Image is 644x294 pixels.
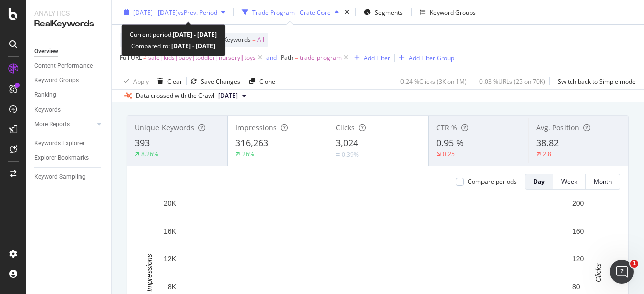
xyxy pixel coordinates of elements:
[153,73,182,89] button: Clear
[120,73,149,89] button: Apply
[416,4,480,20] button: Keyword Groups
[223,35,251,44] span: Keywords
[164,199,177,207] text: 20K
[187,73,240,89] button: Save Changes
[245,73,275,89] button: Clone
[164,255,177,263] text: 12K
[336,123,355,132] span: Clicks
[295,53,298,62] span: =
[34,46,58,57] div: Overview
[630,260,638,268] span: 1
[120,4,229,20] button: [DATE] - [DATE]vsPrev. Period
[572,255,584,263] text: 120
[34,138,104,149] a: Keywords Explorer
[164,227,177,235] text: 16K
[34,153,89,163] div: Explorer Bookmarks
[34,105,104,115] a: Keywords
[143,53,147,62] span: ≠
[141,150,158,158] div: 8.26%
[594,177,612,186] div: Month
[34,61,104,71] a: Content Performance
[436,137,464,149] span: 0.95 %
[266,53,277,62] div: and
[395,52,454,64] button: Add Filter Group
[235,123,277,132] span: Impressions
[594,263,602,282] text: Clicks
[561,177,577,186] div: Week
[34,90,56,101] div: Ranking
[168,283,177,291] text: 8K
[34,46,104,57] a: Overview
[543,150,551,158] div: 2.8
[375,8,403,16] span: Segments
[133,8,178,16] span: [DATE] - [DATE]
[360,4,407,20] button: Segments
[218,91,238,101] span: 2025 Aug. 29th
[34,138,85,149] div: Keywords Explorer
[336,153,340,156] img: Equal
[214,90,250,102] button: [DATE]
[235,137,268,149] span: 316,263
[34,153,104,163] a: Explorer Bookmarks
[257,33,264,47] span: All
[120,53,142,62] span: Full URL
[443,150,455,158] div: 0.25
[242,150,254,158] div: 26%
[436,123,457,132] span: CTR %
[364,53,390,62] div: Add Filter
[34,105,61,115] div: Keywords
[34,18,103,30] div: RealKeywords
[34,8,103,18] div: Analytics
[336,137,358,149] span: 3,024
[430,8,476,16] div: Keyword Groups
[34,75,104,86] a: Keyword Groups
[133,77,149,85] div: Apply
[342,150,359,159] div: 0.39%
[586,174,620,190] button: Month
[525,174,553,190] button: Day
[479,77,545,85] div: 0.03 % URLs ( 25 on 70K )
[178,8,217,16] span: vs Prev. Period
[300,51,342,65] span: trade-program
[131,40,215,52] div: Compared to:
[34,61,93,71] div: Content Performance
[350,52,390,64] button: Add Filter
[201,77,240,85] div: Save Changes
[343,7,351,17] div: times
[259,77,275,85] div: Clone
[34,90,104,101] a: Ranking
[34,119,70,130] div: More Reports
[558,77,636,85] div: Switch back to Simple mode
[536,123,579,132] span: Avg. Position
[34,119,94,130] a: More Reports
[34,172,104,182] a: Keyword Sampling
[135,123,194,132] span: Unique Keywords
[170,42,215,50] b: [DATE] - [DATE]
[572,227,584,235] text: 160
[266,53,277,62] button: and
[135,137,150,149] span: 393
[136,91,214,101] div: Data crossed with the Crawl
[572,283,580,291] text: 80
[130,29,217,40] div: Current period:
[572,199,584,207] text: 200
[167,77,182,85] div: Clear
[536,137,559,149] span: 38.82
[173,30,217,39] b: [DATE] - [DATE]
[252,8,331,16] div: Trade Program - Crate Core
[468,177,517,186] div: Compare periods
[34,172,86,182] div: Keyword Sampling
[148,51,256,65] span: sale|kids|baby|toddler|nursery|toys
[553,174,586,190] button: Week
[252,35,256,44] span: =
[400,77,467,85] div: 0.24 % Clicks ( 3K on 1M )
[281,53,293,62] span: Path
[554,73,636,89] button: Switch back to Simple mode
[34,75,79,86] div: Keyword Groups
[610,260,634,284] iframe: Intercom live chat
[533,177,545,186] div: Day
[238,4,343,20] button: Trade Program - Crate Core
[145,254,153,291] text: Impressions
[409,53,454,62] div: Add Filter Group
